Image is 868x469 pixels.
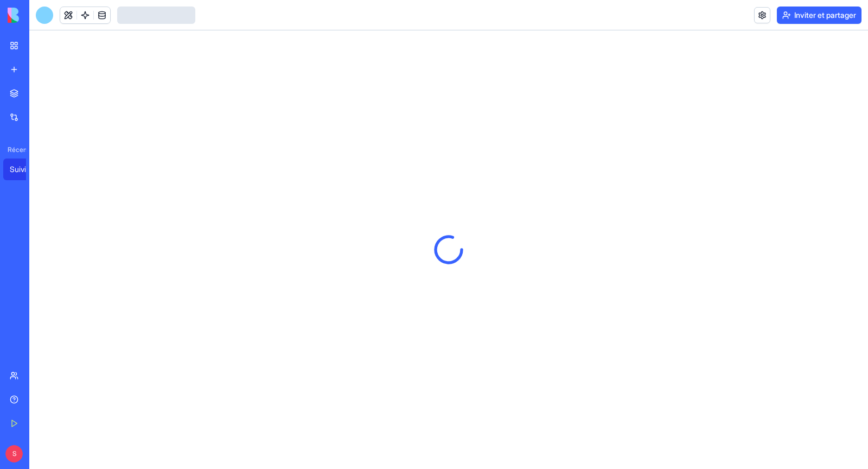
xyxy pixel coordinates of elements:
a: Suivi Interventions Artisans [3,159,47,180]
img: logo [8,8,75,23]
font: Inviter et partager [794,10,856,20]
font: Suivi Interventions Artisans [10,164,101,174]
button: Inviter et partager [777,7,861,24]
font: Récent [8,145,29,154]
font: S [12,449,16,458]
